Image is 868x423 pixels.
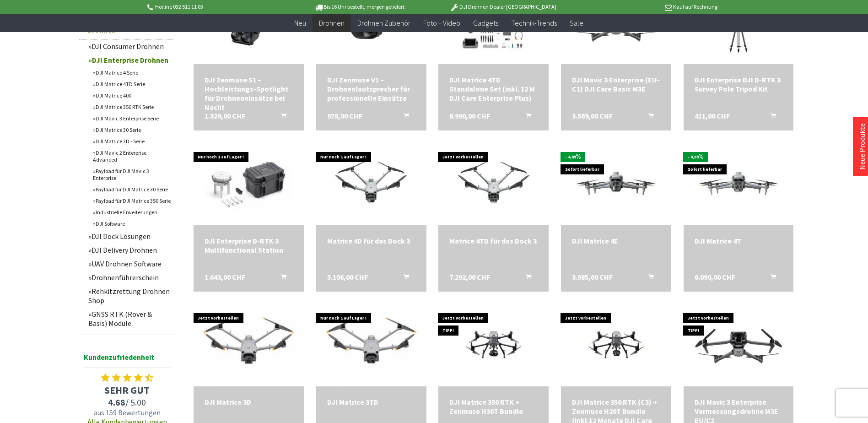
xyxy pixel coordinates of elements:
[561,153,671,215] img: DJI Matrice 4E
[84,284,175,307] a: Rehkitzrettung Drohnen Shop
[473,18,498,27] span: Gadgets
[108,396,125,408] span: 4.68
[84,229,175,243] a: DJI Dock Lösungen
[327,236,415,245] div: Matrice 4D für das Dock 3
[449,75,538,103] div: DJI Matrice 4TD Standalone Set (inkl. 12 M DJI Care Enterprise Plus)
[857,123,867,170] a: Neue Produkte
[84,257,175,271] a: UAV Drohnen Software
[327,111,362,120] span: 978,00 CHF
[449,111,490,120] span: 8.990,00 CHF
[194,143,303,225] img: DJI Enterprise D-RTK 3 Multifunctional Station
[88,165,175,184] a: Payload für DJI Mavic 3 Enterprise
[205,397,293,407] div: DJI Matrice 3D
[205,75,293,112] div: DJI Zenmuse S1 – Hochleistungs-Spotlight für Drohneneinsätze bei Nacht
[84,307,175,330] a: GNSS RTK (Rover & Basis) Module
[637,111,659,123] button: In den Warenkorb
[467,14,505,33] a: Gadgets
[88,113,175,124] a: DJI Mavic 3 Enterprise Serie
[205,397,293,407] a: DJI Matrice 3D 4.619,00 CHF In den Warenkorb
[449,272,490,282] span: 7.292,00 CHF
[572,111,613,120] span: 3.569,00 CHF
[313,14,351,33] a: Drohnen
[327,272,368,282] span: 5.106,00 CHF
[695,75,783,93] div: DJI Enterprise DJI D-RTK 3 Survey Pole Tripod Kit
[423,18,460,27] span: Foto + Video
[294,18,306,27] span: Neu
[357,18,410,27] span: Drohnen Zubehör
[194,305,304,385] img: DJI Matrice 3D
[684,314,794,376] img: DJI Mavic 3E
[270,272,292,284] button: In den Warenkorb
[205,111,245,120] span: 1.329,00 CHF
[88,218,175,229] a: DJI Software
[695,75,783,93] a: DJI Enterprise DJI D-RTK 3 Survey Pole Tripod Kit 411,00 CHF In den Warenkorb
[270,111,292,123] button: In den Warenkorb
[205,75,293,112] a: DJI Zenmuse S1 – Hochleistungs-Spotlight für Drohneneinsätze bei Nacht 1.329,00 CHF In den Warenkorb
[449,236,538,245] div: Matrice 4TD für das Dock 3
[88,184,175,195] a: Payload für DJI Matrice 30 Serie
[515,272,537,284] button: In den Warenkorb
[205,236,293,255] div: DJI Enterprise D-RTK 3 Multifunctional Station
[327,397,415,407] div: DJI Matrice 3TD
[760,111,782,123] button: In den Warenkorb
[760,272,782,284] button: In den Warenkorb
[695,236,783,245] a: DJI Matrice 4T 6.090,00 CHF In den Warenkorb
[327,236,415,245] a: Matrice 4D für das Dock 3 5.106,00 CHF In den Warenkorb
[572,272,613,282] span: 3.985,00 CHF
[88,67,175,78] a: DJI Matrice 4 Serie
[575,1,717,12] p: Kauf auf Rechnung
[515,111,537,123] button: In den Warenkorb
[327,75,415,103] a: DJI Zenmuse V1 – Drohnenlautsprecher für professionelle Einsätze 978,00 CHF In den Warenkorb
[288,14,313,33] a: Neu
[572,236,660,245] a: DJI Matrice 4E 3.985,00 CHF In den Warenkorb
[327,397,415,407] a: DJI Matrice 3TD 6.689,00 CHF In den Warenkorb
[88,101,175,113] a: DJI Matrice 350 RTK Serie
[146,1,289,12] p: Hotline 032 511 11 03
[431,1,574,12] p: DJI Drohnen Dealer [GEOGRAPHIC_DATA]
[84,243,175,257] a: DJI Delivery Drohnen
[572,75,660,93] div: DJI Mavic 3 Enterprise (EU-C1) DJI Care Basic M3E
[572,75,660,93] a: DJI Mavic 3 Enterprise (EU-C1) DJI Care Basic M3E 3.569,00 CHF In den Warenkorb
[88,124,175,136] a: DJI Matrice 30 Serie
[561,310,671,380] img: DJI Matrice 350 RTK (C3) + Zenmuse H20T Bundle (inkl.12 Monate DJI Care Basic)
[84,39,175,53] a: DJI Consumer Drohnen
[316,143,426,225] img: Matrice 4D für das Dock 3
[449,397,538,416] div: DJI Matrice 350 RTK + Zenmuse H30T Bundle
[79,396,175,408] span: / 5.00
[88,78,175,90] a: DJI Matrice 4TD Serie
[393,272,415,284] button: In den Warenkorb
[88,195,175,206] a: Payload für DJI Matrice 350 Serie
[84,271,175,284] a: Drohnenführerschein
[439,143,549,225] img: Matrice 4TD für das Dock 3
[393,111,415,123] button: In den Warenkorb
[449,236,538,245] a: Matrice 4TD für das Dock 3 7.292,00 CHF In den Warenkorb
[563,14,590,33] a: Sale
[695,236,783,245] div: DJI Matrice 4T
[205,272,245,282] span: 1.643,00 CHF
[327,75,415,103] div: DJI Zenmuse V1 – Drohnenlautsprecher für professionelle Einsätze
[205,236,293,255] a: DJI Enterprise D-RTK 3 Multifunctional Station 1.643,00 CHF In den Warenkorb
[417,14,467,33] a: Foto + Video
[88,206,175,218] a: Industrielle Erweiterungen
[572,236,660,245] div: DJI Matrice 4E
[88,90,175,101] a: DJI Matrice 400
[684,153,794,215] img: DJI Matrice 4T
[695,111,730,120] span: 411,00 CHF
[449,75,538,103] a: DJI Matrice 4TD Standalone Set (inkl. 12 M DJI Care Enterprise Plus) 8.990,00 CHF In den Warenkorb
[637,272,659,284] button: In den Warenkorb
[449,397,538,416] a: DJI Matrice 350 RTK + Zenmuse H30T Bundle 21.399,00 CHF In den Warenkorb
[79,384,175,396] span: SEHR GUT
[511,18,557,27] span: Technik-Trends
[79,408,175,417] span: aus 159 Bewertungen
[505,14,563,33] a: Technik-Trends
[88,147,175,165] a: DJI Mavic 2 Enterprise Advanced
[289,1,431,12] p: Bis 16 Uhr bestellt, morgen geliefert.
[351,14,417,33] a: Drohnen Zubehör
[438,310,549,380] img: DJI Matrice 350 RTK + Zenmuse H30T Bundle
[84,351,171,368] span: Kundenzufriedenheit
[88,136,175,147] a: DJI Matrice 3D - Serie
[695,272,735,282] span: 6.090,00 CHF
[316,305,426,385] img: DJI Matrice 3TD
[570,18,583,27] span: Sale
[84,53,175,67] a: DJI Enterprise Drohnen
